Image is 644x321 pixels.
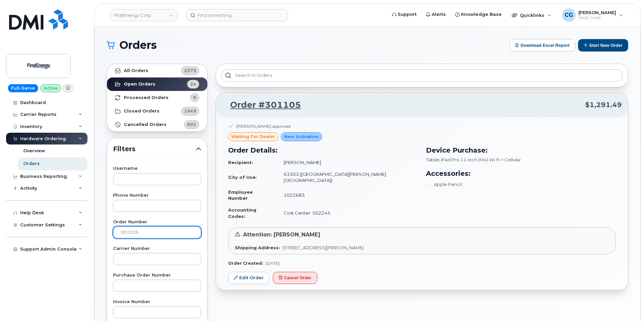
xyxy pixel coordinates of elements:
[113,166,201,171] label: Username
[426,145,616,155] h3: Device Purchase:
[273,272,317,284] button: Cancel Order
[228,207,256,219] strong: Accounting Codes:
[231,133,275,140] span: waiting for dealer
[124,95,169,100] strong: Processed Orders
[107,77,207,91] a: Open Orders24
[124,68,148,73] strong: All Orders
[113,273,201,278] label: Purchase Order Number
[235,245,280,250] strong: Shipping Address:
[228,160,253,165] strong: Recipient:
[124,82,155,87] strong: Open Orders
[615,292,639,316] iframe: Messenger Launcher
[221,69,622,82] input: Search in orders
[184,67,196,74] span: 2573
[426,157,521,162] span: Tablet iPad Pro 11-inch (M4) Wi-Fi + Cellular
[193,94,196,101] span: 9
[113,300,201,304] label: Invoice Number
[228,189,253,201] strong: Employee Number
[113,247,201,251] label: Carrier Number
[284,133,319,140] span: New Activation
[426,168,616,179] h3: Accessories:
[278,157,418,168] td: [PERSON_NAME]
[278,186,418,204] td: 1022683
[190,81,196,87] span: 24
[228,272,270,284] a: Edit Order
[124,122,167,127] strong: Cancelled Orders
[283,245,364,250] span: [STREET_ADDRESS][PERSON_NAME]
[124,108,159,114] strong: Closed Orders
[107,91,207,104] a: Processed Orders9
[265,261,280,266] span: [DATE]
[228,145,418,155] h3: Order Details:
[236,123,291,129] div: [PERSON_NAME] approved
[107,64,207,77] a: All Orders2573
[278,168,418,186] td: 63303 ([GEOGRAPHIC_DATA][PERSON_NAME], [GEOGRAPHIC_DATA])
[107,104,207,118] a: Closed Orders1649
[578,39,628,52] button: Start New Order
[222,99,301,111] a: Order #301105
[119,40,157,50] span: Orders
[228,174,257,180] strong: City of Use:
[585,100,622,110] span: $1,291.49
[113,220,201,224] label: Order Number
[187,121,196,128] span: 891
[228,261,263,266] strong: Order Created:
[113,193,201,198] label: Phone Number
[509,39,575,52] button: Download Excel Report
[278,204,418,222] td: Cost Center: 502245
[184,108,196,114] span: 1649
[107,118,207,131] a: Cancelled Orders891
[243,231,320,238] span: Attention: [PERSON_NAME]
[426,181,616,188] li: Apple Pencil
[113,144,196,154] span: Filters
